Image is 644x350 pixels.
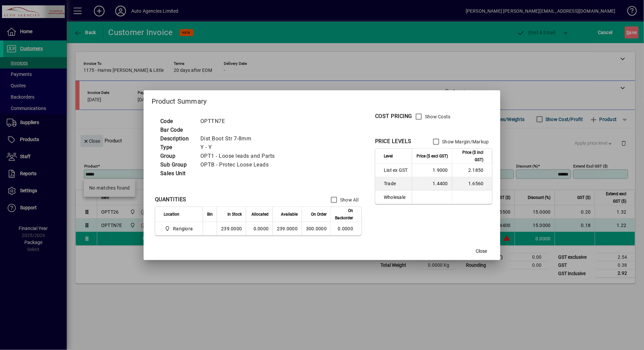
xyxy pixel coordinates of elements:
[412,164,452,177] td: 1.9000
[252,211,269,218] span: Allocated
[452,164,492,177] td: 2.1850
[164,211,179,218] span: Location
[157,126,197,134] td: Bar Code
[441,138,489,145] label: Show Margin/Markup
[207,211,213,218] span: Bin
[456,149,484,163] span: Price ($ incl GST)
[273,222,302,235] td: 239.0000
[246,222,273,235] td: 0.0000
[164,225,196,233] span: Rangiora
[339,197,358,203] label: Show All
[384,194,408,201] span: Wholesale
[227,211,242,218] span: In Stock
[197,152,283,160] td: OPT1 - Loose leads and Parts
[157,152,197,160] td: Group
[157,134,197,143] td: Description
[417,152,448,160] span: Price ($ excl GST)
[155,196,186,204] div: QUANTITIES
[424,113,451,120] label: Show Costs
[331,222,361,235] td: 0.0000
[157,160,197,169] td: Sub Group
[197,160,283,169] td: OPTB - Protec Loose Leads
[144,90,500,110] h2: Product Summary
[452,177,492,191] td: 1.6560
[197,134,283,143] td: Dist Boot Str 7-8mm
[335,207,353,222] span: On Backorder
[384,167,408,173] span: List ex GST
[384,152,393,160] span: Level
[311,211,327,218] span: On Order
[412,177,452,191] td: 1.4400
[157,117,197,126] td: Code
[375,112,412,120] div: COST PRICING
[384,180,408,187] span: Trade
[197,143,283,152] td: Y - Y
[157,143,197,152] td: Type
[281,211,298,218] span: Available
[173,225,193,232] span: Rangiora
[306,226,327,231] span: 300.0000
[217,222,246,235] td: 239.0000
[197,117,283,126] td: OPTTN7E
[375,137,412,145] div: PRICE LEVELS
[157,169,197,178] td: Sales Unit
[471,245,492,257] button: Close
[476,248,487,255] span: Close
